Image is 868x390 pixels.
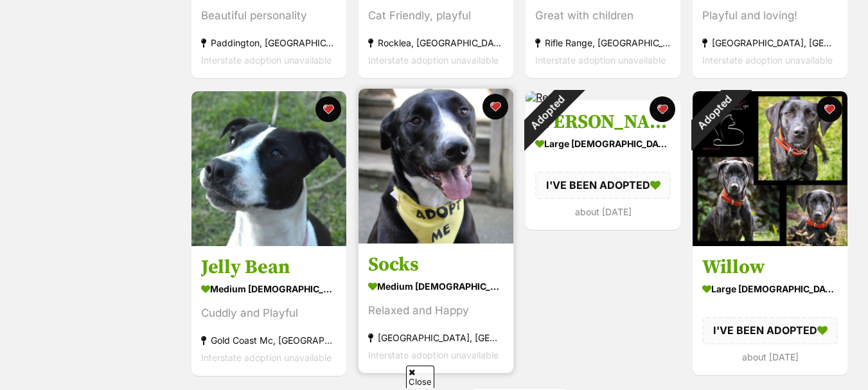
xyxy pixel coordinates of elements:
div: Great with children [535,8,671,25]
div: Rocklea, [GEOGRAPHIC_DATA] [368,35,504,52]
div: medium [DEMOGRAPHIC_DATA] Dog [368,277,504,296]
div: Rifle Range, [GEOGRAPHIC_DATA] [535,35,671,52]
div: I'VE BEEN ADOPTED [535,172,671,199]
div: [GEOGRAPHIC_DATA], [GEOGRAPHIC_DATA] [368,329,504,346]
span: Interstate adoption unavailable [201,352,332,363]
div: Playful and loving! [702,8,838,25]
button: favourite [315,96,341,122]
button: favourite [650,96,675,122]
div: Gold Coast Mc, [GEOGRAPHIC_DATA] [201,332,337,349]
div: I'VE BEEN ADOPTED [702,317,838,344]
span: Interstate adoption unavailable [368,55,499,66]
span: Interstate adoption unavailable [201,55,332,66]
a: Jelly Bean medium [DEMOGRAPHIC_DATA] Dog Cuddly and Playful Gold Coast Mc, [GEOGRAPHIC_DATA] Inte... [191,245,346,376]
h3: Jelly Bean [201,255,337,279]
div: Cat Friendly, playful [368,8,504,25]
div: Relaxed and Happy [368,302,504,319]
div: Adopted [676,75,752,151]
a: Adopted [526,91,554,103]
h3: [PERSON_NAME] [535,110,671,134]
a: Adopted [693,236,847,249]
a: [PERSON_NAME] large [DEMOGRAPHIC_DATA] Dog I'VE BEEN ADOPTED about [DATE] favourite [526,100,680,229]
div: large [DEMOGRAPHIC_DATA] Dog [702,279,838,298]
a: Willow large [DEMOGRAPHIC_DATA] Dog I'VE BEEN ADOPTED about [DATE] favourite [693,245,847,375]
div: Paddington, [GEOGRAPHIC_DATA] [201,35,337,52]
div: Cuddly and Playful [201,305,337,322]
a: Socks medium [DEMOGRAPHIC_DATA] Dog Relaxed and Happy [GEOGRAPHIC_DATA], [GEOGRAPHIC_DATA] Inters... [359,243,513,373]
div: Adopted [509,75,585,151]
span: Interstate adoption unavailable [535,55,666,66]
div: about [DATE] [535,203,671,220]
h3: Willow [702,255,838,279]
button: favourite [483,94,508,120]
img: Willow [693,91,847,246]
div: Beautiful personality [201,8,337,25]
button: favourite [817,96,842,122]
div: about [DATE] [702,348,838,366]
img: Jelly Bean [191,91,346,246]
span: Close [406,366,434,388]
span: Interstate adoption unavailable [702,55,833,66]
div: medium [DEMOGRAPHIC_DATA] Dog [201,279,337,298]
div: large [DEMOGRAPHIC_DATA] Dog [535,134,671,153]
img: Socks [359,89,513,244]
div: [GEOGRAPHIC_DATA], [GEOGRAPHIC_DATA] [702,35,838,52]
h3: Socks [368,253,504,277]
span: Interstate adoption unavailable [368,350,499,360]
